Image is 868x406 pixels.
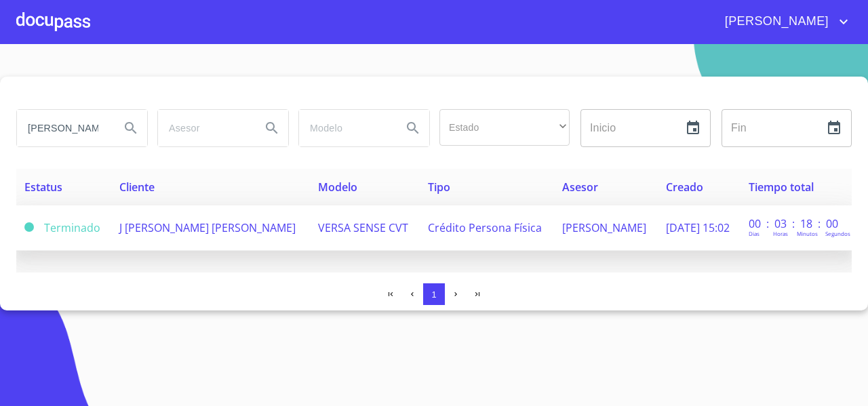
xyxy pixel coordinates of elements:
[318,180,357,195] span: Modelo
[115,112,147,144] button: Search
[773,230,788,237] p: Horas
[666,220,730,235] span: [DATE] 15:02
[423,283,445,305] button: 1
[119,180,155,195] span: Cliente
[256,112,288,144] button: Search
[428,220,542,235] span: Crédito Persona Física
[666,180,703,195] span: Creado
[158,110,250,146] input: search
[17,110,109,146] input: search
[119,220,296,235] span: J [PERSON_NAME] [PERSON_NAME]
[825,230,850,237] p: Segundos
[715,11,835,33] span: [PERSON_NAME]
[397,112,429,144] button: Search
[439,109,570,146] div: ​
[431,289,436,300] span: 1
[428,180,450,195] span: Tipo
[562,180,598,195] span: Asesor
[749,216,840,231] p: 00 : 03 : 18 : 00
[44,220,100,235] span: Terminado
[749,180,814,195] span: Tiempo total
[562,220,646,235] span: [PERSON_NAME]
[24,180,62,195] span: Estatus
[715,11,852,33] button: account of current user
[299,110,391,146] input: search
[318,220,408,235] span: VERSA SENSE CVT
[24,222,34,232] span: Terminado
[749,230,759,237] p: Dias
[797,230,818,237] p: Minutos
